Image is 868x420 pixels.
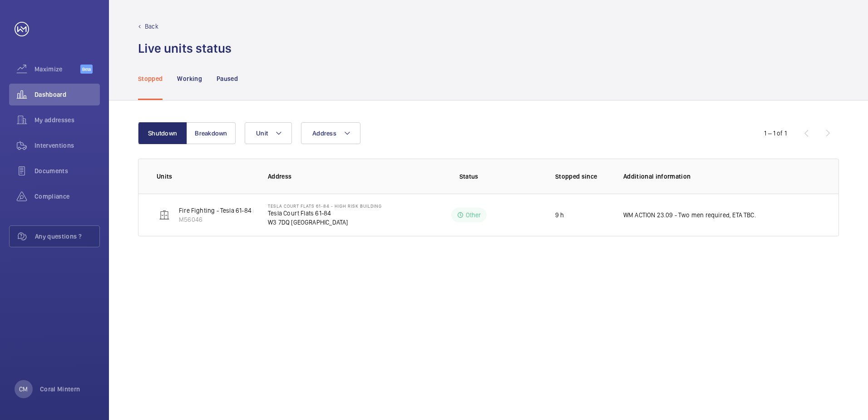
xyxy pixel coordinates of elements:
[217,74,238,83] p: Paused
[35,115,100,125] span: My addresses
[35,90,100,99] span: Dashboard
[764,129,787,138] div: 1 – 1 of 1
[179,206,281,215] p: Fire Fighting - Tesla 61-84 schn euro
[35,166,100,175] span: Documents
[145,22,158,31] p: Back
[623,210,756,220] p: WM ACTION 23.09 - Two men required, ETA TBC.
[245,122,292,144] button: Unit
[19,385,28,394] p: CM
[80,65,93,74] span: Beta
[35,65,80,74] span: Maximize
[623,172,820,181] p: Additional information
[35,232,99,241] span: Any questions ?
[179,215,281,224] p: M56046
[312,130,336,137] span: Address
[268,209,382,218] p: Tesla Court Flats 61-84
[138,40,232,57] h1: Live units status
[403,172,534,181] p: Status
[138,122,187,144] button: Shutdown
[466,210,481,220] p: Other
[268,172,397,181] p: Address
[35,141,100,150] span: Interventions
[268,218,382,227] p: W3 7DQ [GEOGRAPHIC_DATA]
[256,130,268,137] span: Unit
[157,172,253,181] p: Units
[555,172,609,181] p: Stopped since
[40,385,80,394] p: Coral Mintern
[301,122,360,144] button: Address
[268,203,382,209] p: Tesla Court Flats 61-84 - High Risk Building
[555,210,564,220] p: 9 h
[35,192,100,201] span: Compliance
[187,122,236,144] button: Breakdown
[138,74,163,83] p: Stopped
[159,210,170,220] img: elevator.svg
[177,74,202,83] p: Working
